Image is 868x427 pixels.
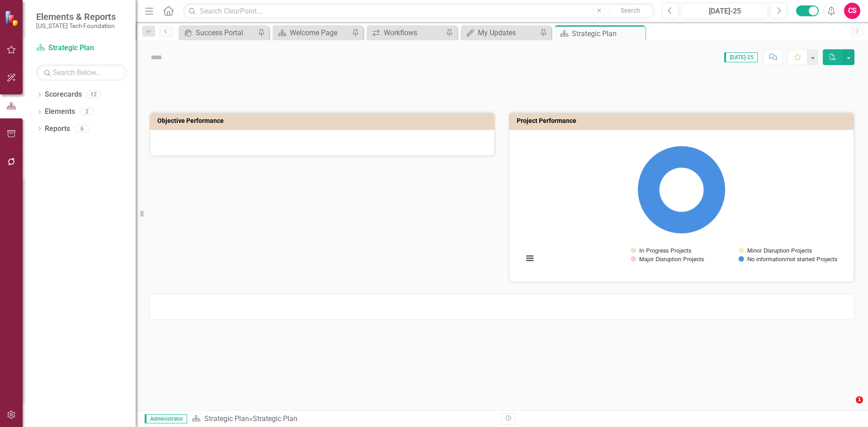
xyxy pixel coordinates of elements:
a: Success Portal [181,27,255,38]
button: Show No information/not started Projects [739,256,837,263]
div: Success Portal [196,27,255,38]
span: 1 [856,396,863,404]
a: Scorecards [45,89,82,100]
div: Strategic Plan [572,28,643,39]
span: [DATE]-25 [724,52,758,62]
a: Welcome Page [275,27,349,38]
button: Show Major Disruption Projects [631,256,704,263]
div: My Updates [478,27,538,38]
a: Strategic Plan [204,414,249,423]
div: 6 [75,125,89,132]
iframe: Intercom live chat [837,396,859,418]
button: [DATE]-25 [681,3,768,19]
svg: Interactive chart [519,137,844,272]
img: Not Defined [149,50,164,65]
div: 2 [80,108,94,116]
h3: Objective Performance [157,117,490,124]
button: CS [844,3,860,19]
button: View chart menu, Chart [524,252,536,265]
h3: Project Performance [517,117,849,124]
div: [DATE]-25 [684,6,765,17]
input: Search ClearPoint... [183,3,655,19]
button: Show Minor Disruption Projects [739,247,812,254]
button: Show In Progress Projects [631,247,692,254]
a: My Updates [463,27,538,38]
span: Elements & Reports [36,11,116,22]
button: Search [608,5,653,17]
path: No information/not started Projects, 79. [637,146,725,234]
div: » [192,414,495,424]
span: Search [621,7,640,14]
a: Elements [45,107,75,117]
div: Chart. Highcharts interactive chart. [519,137,844,272]
a: Strategic Plan [36,43,127,53]
div: 12 [86,91,101,99]
a: Workflows [369,27,443,38]
div: Workflows [384,27,443,38]
small: [US_STATE] Tech Foundation [36,22,116,29]
a: Reports [45,124,70,134]
img: ClearPoint Strategy [5,10,20,26]
div: Strategic Plan [253,414,297,423]
div: Welcome Page [290,27,349,38]
span: Administrator [145,414,187,423]
input: Search Below... [36,65,127,80]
